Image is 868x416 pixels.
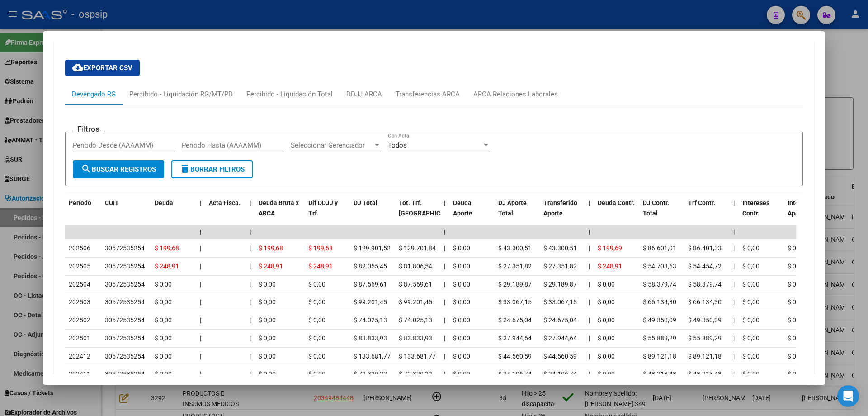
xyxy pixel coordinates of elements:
[155,199,173,206] span: Deuda
[498,370,532,378] span: $ 24.106,74
[101,193,151,233] datatable-header-cell: CUIT
[498,316,532,324] span: $ 24.675,04
[733,316,735,324] span: |
[354,370,387,378] span: $ 72.320,22
[594,193,639,233] datatable-header-cell: Deuda Contr.
[643,199,669,217] span: DJ Contr. Total
[200,298,201,306] span: |
[105,261,145,272] div: 30572535254
[444,370,445,378] span: |
[495,193,540,233] datatable-header-cell: DJ Aporte Total
[742,263,759,270] span: $ 0,00
[155,353,172,360] span: $ 0,00
[246,89,333,99] div: Percibido - Liquidación Total
[788,263,805,270] span: $ 0,00
[105,369,145,379] div: 30572535254
[205,193,246,233] datatable-header-cell: Acta Fisca.
[598,263,622,270] span: $ 248,91
[250,370,251,378] span: |
[69,335,90,342] span: 202501
[69,199,91,206] span: Período
[788,244,805,252] span: $ 0,00
[742,199,769,217] span: Intereses Contr.
[155,298,172,306] span: $ 0,00
[543,298,577,306] span: $ 33.067,15
[444,353,445,360] span: |
[684,193,730,233] datatable-header-cell: Trf Contr.
[308,263,333,270] span: $ 248,91
[399,244,436,252] span: $ 129.701,84
[784,193,829,233] datatable-header-cell: Intereses Aporte
[259,370,276,378] span: $ 0,00
[305,193,350,233] datatable-header-cell: Dif DDJJ y Trf.
[444,316,445,324] span: |
[259,244,283,252] span: $ 199,68
[250,199,251,206] span: |
[105,243,145,253] div: 30572535254
[688,199,715,206] span: Trf Contr.
[308,244,333,252] span: $ 199,68
[453,263,470,270] span: $ 0,00
[598,281,615,288] span: $ 0,00
[788,335,805,342] span: $ 0,00
[399,199,460,217] span: Tot. Trf. [GEOGRAPHIC_DATA]
[733,281,735,288] span: |
[259,199,299,217] span: Deuda Bruta x ARCA
[589,263,590,270] span: |
[69,244,90,252] span: 202506
[598,370,615,378] span: $ 0,00
[739,193,784,233] datatable-header-cell: Intereses Contr.
[453,353,470,360] span: $ 0,00
[200,316,201,324] span: |
[733,263,735,270] span: |
[643,244,676,252] span: $ 86.601,01
[788,281,805,288] span: $ 0,00
[399,281,432,288] span: $ 87.569,61
[151,193,196,233] datatable-header-cell: Deuda
[473,89,558,99] div: ARCA Relaciones Laborales
[308,199,338,217] span: Dif DDJJ y Trf.
[498,353,532,360] span: $ 44.560,59
[598,298,615,306] span: $ 0,00
[453,298,470,306] span: $ 0,00
[688,370,722,378] span: $ 48.213,48
[585,193,594,233] datatable-header-cell: |
[354,263,387,270] span: $ 82.055,45
[200,335,201,342] span: |
[65,60,140,76] button: Exportar CSV
[589,316,590,324] span: |
[308,316,325,324] span: $ 0,00
[388,141,407,149] span: Todos
[733,370,735,378] span: |
[200,281,201,288] span: |
[498,263,532,270] span: $ 27.351,82
[733,244,735,252] span: |
[354,244,391,252] span: $ 129.901,52
[643,353,676,360] span: $ 89.121,18
[350,193,395,233] datatable-header-cell: DJ Total
[308,281,325,288] span: $ 0,00
[308,353,325,360] span: $ 0,00
[589,281,590,288] span: |
[543,244,577,252] span: $ 43.300,51
[589,353,590,360] span: |
[788,298,805,306] span: $ 0,00
[589,298,590,306] span: |
[399,316,432,324] span: $ 74.025,13
[643,298,676,306] span: $ 66.134,30
[453,316,470,324] span: $ 0,00
[399,353,436,360] span: $ 133.681,77
[395,193,440,233] datatable-header-cell: Tot. Trf. Bruto
[449,193,495,233] datatable-header-cell: Deuda Aporte
[200,353,201,360] span: |
[81,165,156,173] span: Buscar Registros
[788,353,805,360] span: $ 0,00
[354,199,377,206] span: DJ Total
[742,298,759,306] span: $ 0,00
[69,370,90,378] span: 202411
[688,244,722,252] span: $ 86.401,33
[73,160,164,178] button: Buscar Registros
[200,228,202,235] span: |
[453,244,470,252] span: $ 0,00
[742,335,759,342] span: $ 0,00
